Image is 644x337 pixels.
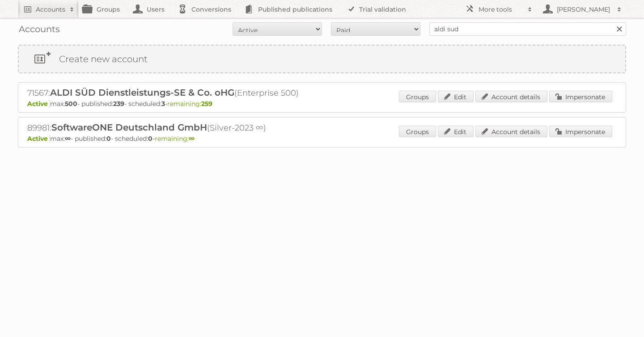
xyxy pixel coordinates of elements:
a: Impersonate [549,91,612,102]
span: Active [27,135,50,143]
p: max: - published: - scheduled: - [27,100,617,108]
a: Edit [438,91,474,102]
a: Account details [475,91,547,102]
h2: 89981: (Silver-2023 ∞) [27,122,340,134]
a: Groups [399,126,436,137]
h2: Accounts [36,5,65,14]
strong: 239 [113,100,124,108]
a: Impersonate [549,126,612,137]
h2: 71567: (Enterprise 500) [27,87,340,99]
strong: 3 [161,100,165,108]
strong: ∞ [65,135,71,143]
span: remaining: [167,100,212,108]
h2: [PERSON_NAME] [555,5,613,14]
a: Account details [475,126,547,137]
strong: 0 [148,135,153,143]
strong: 500 [65,100,77,108]
a: Groups [399,91,436,102]
h2: More tools [479,5,523,14]
a: Create new account [19,46,625,72]
span: SoftwareONE Deutschland GmbH [51,122,207,133]
span: ALDI SÜD Dienstleistungs-SE & Co. oHG [50,87,234,98]
span: Active [27,100,50,108]
strong: 259 [201,100,212,108]
strong: 0 [106,135,111,143]
span: remaining: [155,135,195,143]
a: Edit [438,126,474,137]
strong: ∞ [189,135,195,143]
p: max: - published: - scheduled: - [27,135,617,143]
